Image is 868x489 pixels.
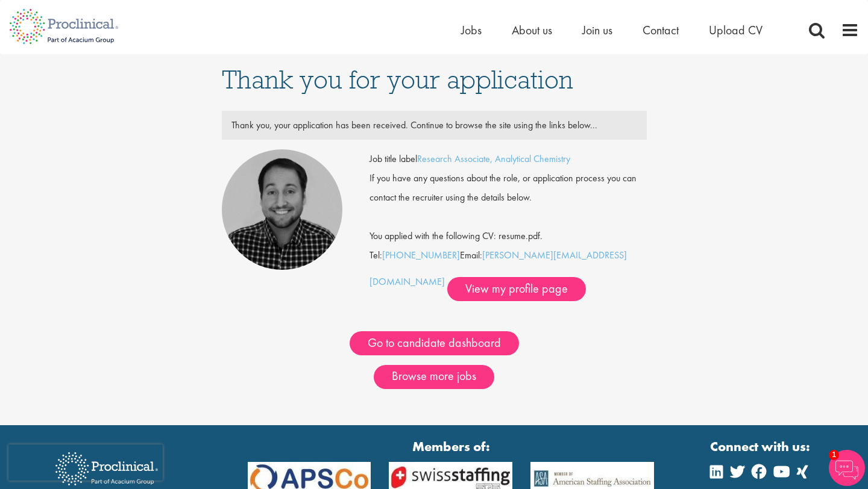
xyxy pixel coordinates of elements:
[829,450,839,460] span: 1
[643,22,679,38] a: Contact
[382,249,460,261] a: [PHONE_NUMBER]
[417,152,570,165] a: Research Associate, Analytical Chemistry
[447,277,586,301] a: View my profile page
[222,116,646,135] div: Thank you, your application has been received. Continue to browse the site using the links below...
[582,22,612,38] a: Join us
[370,249,627,288] a: [PERSON_NAME][EMAIL_ADDRESS][DOMAIN_NAME]
[710,437,813,456] strong: Connect with us:
[829,450,865,486] img: Chatbot
[8,444,163,481] iframe: reCAPTCHA
[248,437,655,456] strong: Members of:
[360,169,656,207] div: If you have any questions about the role, or application process you can contact the recruiter us...
[360,207,656,246] div: You applied with the following CV: resume.pdf.
[370,149,647,301] div: Tel: Email:
[461,22,482,38] a: Jobs
[374,365,494,389] a: Browse more jobs
[222,149,342,270] img: Mike Raletz
[222,63,573,96] span: Thank you for your application
[350,331,519,355] a: Go to candidate dashboard
[360,149,656,169] div: Job title label
[709,22,763,38] a: Upload CV
[512,22,552,38] a: About us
